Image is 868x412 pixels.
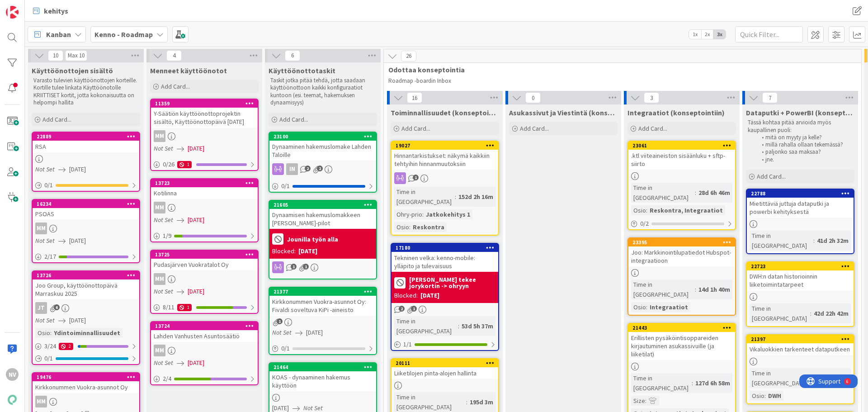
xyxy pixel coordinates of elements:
span: [DATE] [188,358,204,368]
div: 195d 3m [467,397,495,407]
span: 0 / 1 [44,180,53,190]
div: 13724 [155,323,258,329]
div: 23100 [269,133,376,141]
span: : [692,378,693,388]
span: Add Card... [401,124,430,133]
div: MM [151,273,258,285]
span: 0 [525,92,541,103]
span: [DATE] [306,328,323,337]
div: JT [33,302,139,314]
li: jne. [757,156,853,163]
span: Add Card... [279,115,308,123]
span: Add Card... [161,82,190,90]
span: : [422,209,424,219]
div: Erillisten pysäköintisoppareiden kirjautuminen asukassivuille (ja liiketilat) [628,332,735,360]
b: Jounilla työn alla [287,236,338,242]
div: 13724Lahden Vanhusten Asuntosäätiö [151,322,258,342]
input: Quick Filter... [735,26,803,43]
span: 0 / 1 [281,181,290,191]
span: Käyttöönottojen sisältö [32,66,113,75]
div: 127d 6h 58m [693,378,732,388]
div: MM [151,345,258,356]
span: 1 [291,264,297,270]
div: 19476 [33,373,139,381]
span: 2 [399,306,405,312]
div: 0/1 [269,343,376,354]
span: 3 / 24 [44,341,56,351]
div: [DATE] [420,291,439,300]
div: 23100 [274,133,376,140]
div: MM [35,396,47,407]
div: 14d 1h 40m [696,284,732,294]
a: kehitys [28,3,74,19]
div: 13723Kotilinna [151,179,258,199]
span: 7 [762,92,778,103]
span: : [695,284,696,294]
div: Liiketilojen pinta-alojen hallinta [392,367,498,379]
div: 13726Joo Group, käyttöönottopäivä Marraskuu 2025 [33,271,139,299]
p: Varasto tulevien käyttöönottojen korteille. Kortille tulee linkata Käyttöönotolle KRIITTISET kort... [33,77,138,106]
span: : [764,391,766,401]
span: [DATE] [188,144,204,153]
div: NV [6,368,19,381]
span: 2 [305,166,311,171]
div: Reskontra [410,222,447,232]
img: Visit kanbanzone.com [6,6,19,19]
span: 2 [317,166,323,171]
span: 0 / 26 [163,160,175,169]
div: 21464KOAS - dynaaminen hakemus käyttöön [269,363,376,391]
div: 13725 [155,251,258,258]
div: 41d 2h 32m [815,236,851,246]
div: 13726 [37,272,139,279]
div: 21397 [747,335,854,343]
span: 2 / 17 [44,252,56,261]
span: Support [19,1,41,12]
span: : [50,328,52,338]
div: JT [35,302,47,314]
div: Dynaaminen hakemuslomake Lahden Taloille [269,141,376,161]
div: 20111 [392,359,498,367]
i: Not Set [154,144,173,152]
span: 16 [407,92,422,103]
div: KOAS - dynaaminen hakemus käyttöön [269,371,376,391]
span: 8 / 11 [163,303,175,312]
div: Blocked: [272,246,296,256]
div: Dynaamisen hakemuslomakkeen [PERSON_NAME]-pilot [269,209,376,229]
div: 0/1 [269,180,376,192]
div: 13724 [151,322,258,330]
div: 22723 [751,263,854,270]
div: 19476Kirkkonummen Vuokra-asunnot Oy [33,373,139,393]
span: [DATE] [69,316,86,325]
div: Osio [394,222,409,232]
div: 21464 [269,363,376,371]
span: 3x [713,30,726,39]
div: 28d 6h 46m [696,188,732,198]
div: 23061.ktl viiteaineiston sisäänluku + sftp-siirto [628,142,735,170]
div: 13726 [33,271,139,279]
div: Osio [35,328,50,338]
div: 16234 [37,201,139,207]
div: 2 [59,343,73,350]
span: Odottaa konseptointia [388,65,850,74]
span: : [466,397,467,407]
div: Osio [631,205,646,215]
div: Tekninen velka: kenno-mobile: ylläpito ja tulevaisuus [392,252,498,272]
div: 21464 [274,364,376,370]
div: PSOAS [33,208,139,220]
div: 20111Liiketilojen pinta-alojen hallinta [392,359,498,379]
div: Kirkkonummen Vuokra-asunnot Oy [33,381,139,393]
li: paljonko saa maksaa? [757,148,853,156]
b: [PERSON_NAME] tekee jorykortin -> ohryyn [409,276,495,289]
div: Mietittäviä juttuja dataputki ja powerbi kehityksestä [747,198,854,218]
span: 0 / 1 [281,344,290,353]
div: Size [631,396,645,406]
span: 0 / 1 [44,354,53,363]
div: Blocked: [394,291,418,300]
div: Time in [GEOGRAPHIC_DATA] [631,183,695,203]
div: Y-Säätiön käyttöönottoprojektin sisältö, Käyttöönottopäivä [DATE] [151,108,258,128]
span: Dataputki + PowerBI (konseptointiin) [746,108,854,117]
div: 21397 [751,336,854,342]
div: 8/111 [151,302,258,313]
div: 21605 [269,201,376,209]
div: 20111 [396,360,498,366]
